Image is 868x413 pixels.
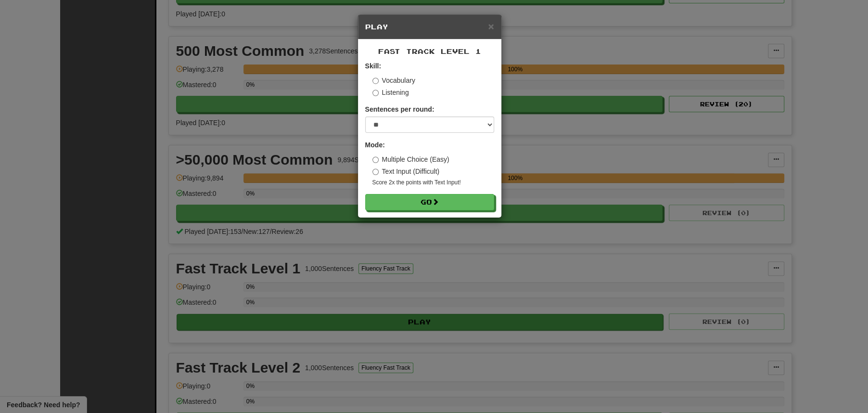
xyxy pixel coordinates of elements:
[488,21,494,31] button: Close
[372,156,379,163] input: Multiple Choice (Easy)
[488,21,494,32] span: ×
[372,76,415,85] label: Vocabulary
[365,141,385,149] strong: Mode:
[365,22,494,32] h5: Play
[372,77,379,84] input: Vocabulary
[372,88,409,97] label: Listening
[365,194,494,210] button: Go
[372,167,440,176] label: Text Input (Difficult)
[372,155,449,164] label: Multiple Choice (Easy)
[372,168,379,175] input: Text Input (Difficult)
[365,62,381,70] strong: Skill:
[372,179,494,187] small: Score 2x the points with Text Input !
[378,47,481,55] span: Fast Track Level 1
[365,104,434,114] label: Sentences per round:
[372,90,379,96] input: Listening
